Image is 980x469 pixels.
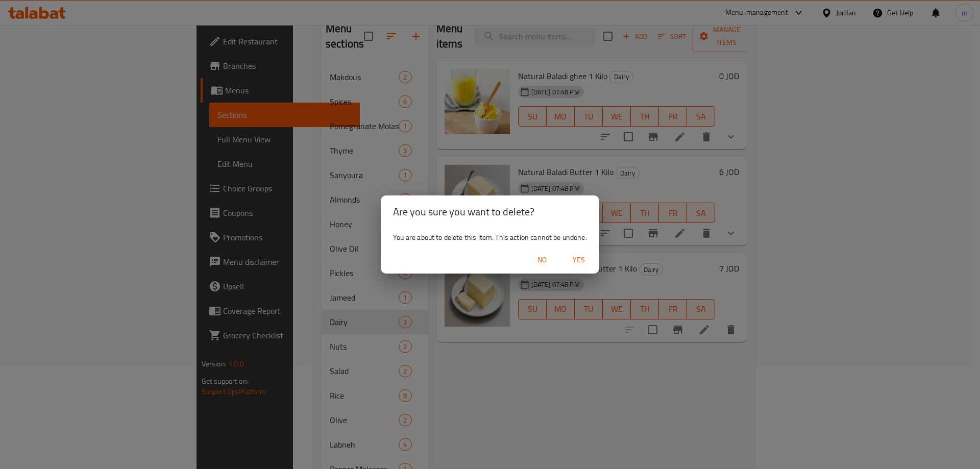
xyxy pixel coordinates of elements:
[381,228,599,246] div: You are about to delete this item. This action cannot be undone.
[567,254,591,266] span: Yes
[530,254,554,266] span: No
[393,204,587,220] h2: Are you sure you want to delete?
[526,251,558,269] button: No
[562,251,595,269] button: Yes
